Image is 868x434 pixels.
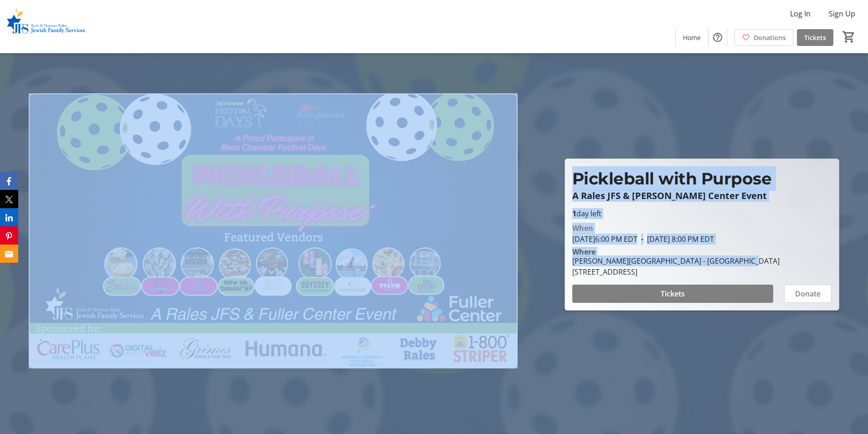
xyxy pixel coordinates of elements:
[841,29,857,45] button: Cart
[709,28,727,46] button: Help
[29,93,518,368] img: Campaign CTA Media Photo
[5,4,87,49] img: Ruth & Norman Rales Jewish Family Services's Logo
[683,33,701,42] span: Home
[637,234,647,244] span: -
[784,285,832,303] button: Donate
[676,29,708,46] a: Home
[572,266,780,277] div: [STREET_ADDRESS]
[572,248,596,255] div: Where
[572,234,637,244] span: [DATE] 6:00 PM EDT
[790,8,811,19] span: Log In
[572,209,576,219] span: 1
[754,33,786,42] span: Donations
[734,29,793,46] a: Donations
[783,6,818,21] button: Log In
[637,234,714,244] span: [DATE] 8:00 PM EDT
[661,288,685,299] span: Tickets
[804,33,826,42] span: Tickets
[822,6,863,21] button: Sign Up
[572,223,593,234] div: When
[572,208,832,219] p: day left
[797,29,833,46] a: Tickets
[572,285,773,303] button: Tickets
[829,8,855,19] span: Sign Up
[572,168,772,189] span: Pickleball with Purpose
[572,255,780,266] div: [PERSON_NAME][GEOGRAPHIC_DATA] - [GEOGRAPHIC_DATA]
[572,191,832,201] p: A Rales JFS & [PERSON_NAME] Center Event
[795,288,821,299] span: Donate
